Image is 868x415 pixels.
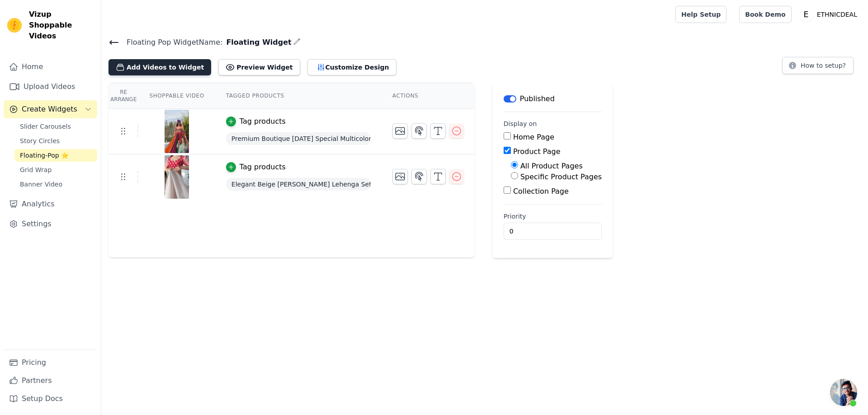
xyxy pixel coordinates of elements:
[520,173,602,181] label: Specific Product Pages
[218,59,300,75] button: Preview Widget
[4,58,97,76] a: Home
[293,36,301,48] div: Edit Name
[392,169,408,184] button: Change Thumbnail
[4,195,97,213] a: Analytics
[803,10,808,19] text: E
[4,354,97,372] a: Pricing
[513,147,561,156] label: Product Page
[20,180,62,189] span: Banner Video
[22,104,77,115] span: Create Widgets
[14,120,97,133] a: Slider Carousels
[520,162,583,170] label: All Product Pages
[240,116,286,127] div: Tag products
[14,163,97,176] a: Grid Wrap
[4,100,97,118] button: Create Widgets
[813,6,861,23] p: ETHNICDEAL
[504,212,602,221] label: Priority
[14,178,97,191] a: Banner Video
[307,59,396,75] button: Customize Design
[799,6,861,23] button: E ETHNICDEAL
[14,135,97,147] a: Story Circles
[4,390,97,408] a: Setup Docs
[392,123,408,139] button: Change Thumbnail
[29,9,94,42] span: Vizup Shoppable Videos
[739,6,791,23] a: Book Demo
[240,162,286,173] div: Tag products
[164,155,189,199] img: vizup-images-3d7c.png
[20,136,60,145] span: Story Circles
[504,119,537,128] legend: Display on
[830,379,857,406] a: Open chat
[513,133,554,141] label: Home Page
[4,372,97,390] a: Partners
[108,83,138,109] th: Re Arrange
[782,63,854,72] a: How to setup?
[226,162,286,173] button: Tag products
[513,187,569,196] label: Collection Page
[226,178,371,191] span: Elegant Beige [PERSON_NAME] Lehenga Set With Intricate Sequin Embellishments
[20,165,52,174] span: Grid Wrap
[222,37,291,48] span: Floating Widget
[520,93,555,104] p: Published
[4,215,97,233] a: Settings
[4,78,97,96] a: Upload Videos
[138,83,215,109] th: Shoppable Video
[14,149,97,162] a: Floating-Pop ⭐
[782,57,854,74] button: How to setup?
[20,122,71,131] span: Slider Carousels
[226,116,286,127] button: Tag products
[108,59,211,75] button: Add Videos to Widget
[7,18,22,33] img: Vizup
[215,83,382,109] th: Tagged Products
[382,83,475,109] th: Actions
[226,132,371,145] span: Premium Boutique [DATE] Special Multicolored Faux [PERSON_NAME] Lehenga Choli
[20,151,69,160] span: Floating-Pop ⭐
[164,110,189,153] img: vizup-images-1dd2.png
[675,6,726,23] a: Help Setup
[119,37,222,48] span: Floating Pop Widget Name:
